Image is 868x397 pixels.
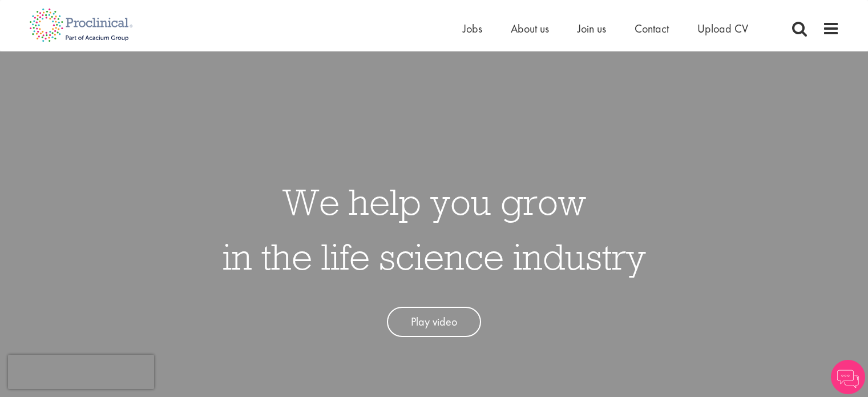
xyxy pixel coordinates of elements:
[511,21,549,36] a: About us
[831,360,865,394] img: Chatbot
[387,307,481,337] a: Play video
[697,21,748,36] a: Upload CV
[635,21,669,36] a: Contact
[578,21,606,36] a: Join us
[463,21,482,36] a: Jobs
[223,174,646,284] h1: We help you grow in the life science industry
